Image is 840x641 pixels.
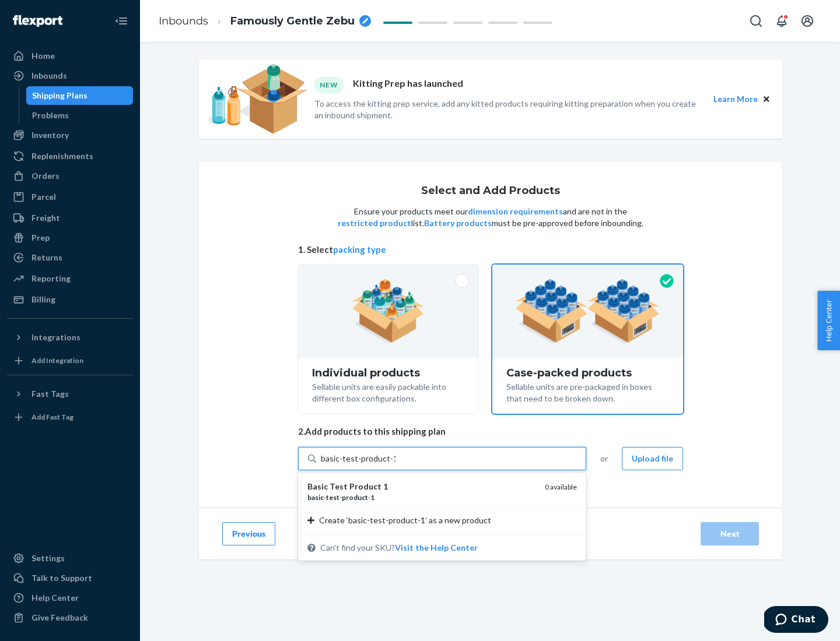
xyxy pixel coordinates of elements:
div: Sellable units are pre-packaged in boxes that need to be broken down. [506,379,669,404]
div: Sellable units are easily packable into different box configurations. [312,379,464,404]
a: Shipping Plans [26,86,134,105]
div: Reporting [32,273,71,284]
a: Problems [26,106,134,125]
div: Orders [32,170,60,182]
p: Ensure your products meet our and are not in the list. must be pre-approved before inbounding. [337,206,645,229]
button: Previous [222,522,275,545]
button: Fast Tags [7,385,133,403]
button: dimension requirements [468,206,563,217]
input: Basic Test Product 1basic-test-product-10 availableCreate ‘basic-test-product-1’ as a new product... [321,453,395,464]
div: Replenishments [32,150,93,162]
div: - - - [307,492,535,502]
em: Basic [307,481,328,491]
span: or [600,453,608,464]
button: Talk to Support [7,569,133,587]
button: Integrations [7,328,133,347]
a: Settings [7,549,133,568]
button: Give Feedback [7,608,133,627]
button: Battery products [424,217,492,229]
div: Inbounds [32,70,67,82]
em: test [326,493,339,502]
span: 0 available [545,482,577,491]
em: 1 [383,481,388,491]
a: Orders [7,167,133,185]
h1: Select and Add Products [421,185,560,197]
a: Home [7,47,133,65]
button: Basic Test Product 1basic-test-product-10 availableCreate ‘basic-test-product-1’ as a new product... [395,542,478,554]
a: Reporting [7,269,133,288]
button: restricted product [338,217,411,229]
div: Billing [32,294,55,305]
div: Home [32,50,55,62]
div: Case-packed products [506,367,669,379]
span: Famously Gentle Zebu [230,14,355,29]
div: Settings [32,552,65,564]
div: Give Feedback [32,612,88,624]
button: Help Center [817,291,840,350]
a: Inventory [7,126,133,145]
div: Talk to Support [32,572,92,584]
button: Close [760,93,773,105]
div: Parcel [32,191,56,203]
a: Returns [7,248,133,267]
div: Shipping Plans [32,90,87,101]
a: Freight [7,209,133,227]
ol: breadcrumbs [149,4,380,38]
a: Help Center [7,589,133,607]
div: Inventory [32,129,69,141]
em: basic [307,493,324,502]
div: NEW [314,77,344,93]
div: Fast Tags [32,388,69,400]
button: Learn More [713,93,758,105]
button: Open Search Box [744,9,768,33]
em: Test [330,481,348,491]
button: packing type [333,244,386,256]
a: Prep [7,228,133,247]
span: Can't find your SKU? [320,542,478,554]
p: Kitting Prep has launched [353,77,463,93]
span: Create ‘basic-test-product-1’ as a new product [319,515,491,526]
div: Next [710,528,749,540]
p: To access the kitting prep service, add any kitted products requiring kitting preparation when yo... [314,98,703,121]
a: Add Integration [7,351,133,370]
img: case-pack.59cecea509d18c883b923b81aeac6d0b.png [515,279,660,343]
button: Open notifications [770,9,793,33]
button: Next [701,522,759,545]
em: product [342,493,368,502]
em: 1 [370,493,374,502]
button: Open account menu [796,9,819,33]
div: Integrations [32,332,80,343]
button: Close Navigation [110,9,133,33]
img: Flexport logo [13,15,62,27]
span: 2. Add products to this shipping plan [298,425,683,438]
a: Inbounds [159,15,208,27]
img: individual-pack.facf35554cb0f1810c75b2bd6df2d64e.png [352,279,425,343]
a: Billing [7,290,133,309]
div: Prep [32,232,50,244]
a: Inbounds [7,66,133,85]
div: Individual products [312,367,464,379]
button: Upload file [622,447,683,470]
iframe: Opens a widget where you can chat to one of our agents [764,606,828,635]
span: 1. Select [298,244,683,256]
a: Parcel [7,188,133,206]
div: Returns [32,252,62,263]
div: Freight [32,212,60,224]
div: Add Fast Tag [32,412,73,422]
div: Add Integration [32,355,83,365]
div: Problems [32,110,69,121]
a: Replenishments [7,147,133,165]
div: Help Center [32,592,79,604]
a: Add Fast Tag [7,408,133,427]
em: Product [349,481,381,491]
